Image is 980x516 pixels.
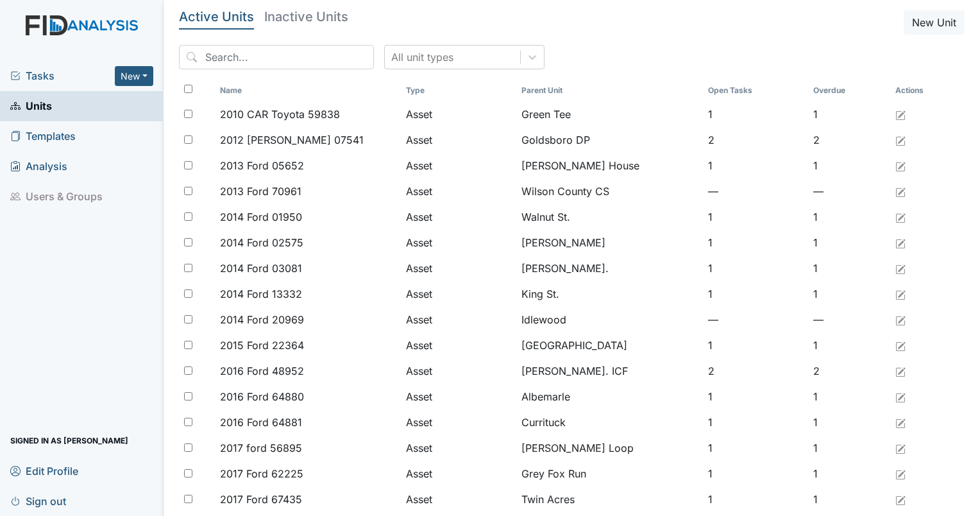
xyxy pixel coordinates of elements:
[220,415,302,430] span: 2016 Ford 64881
[895,132,906,148] a: Edit
[516,332,702,358] td: [GEOGRAPHIC_DATA]
[808,127,890,153] td: 2
[895,440,906,456] a: Edit
[516,127,702,153] td: Goldsboro DP
[703,153,809,178] td: 1
[703,281,809,307] td: 1
[10,96,52,116] span: Units
[895,389,906,404] a: Edit
[808,384,890,409] td: 1
[10,461,78,481] span: Edit Profile
[179,45,374,69] input: Search...
[808,80,890,101] th: Toggle SortBy
[401,255,516,281] td: Asset
[401,101,516,127] td: Asset
[516,384,702,409] td: Albemarle
[401,307,516,332] td: Asset
[895,158,906,173] a: Edit
[703,204,809,230] td: 1
[516,204,702,230] td: Walnut St.
[808,332,890,358] td: 1
[401,153,516,178] td: Asset
[895,261,906,276] a: Edit
[703,486,809,512] td: 1
[401,332,516,358] td: Asset
[220,492,302,507] span: 2017 Ford 67435
[401,178,516,204] td: Asset
[220,261,302,276] span: 2014 Ford 03081
[703,101,809,127] td: 1
[10,491,66,511] span: Sign out
[890,80,954,101] th: Actions
[401,409,516,435] td: Asset
[895,312,906,327] a: Edit
[808,204,890,230] td: 1
[220,440,302,456] span: 2017 ford 56895
[516,307,702,332] td: Idlewood
[115,66,153,86] button: New
[220,184,301,199] span: 2013 Ford 70961
[703,384,809,409] td: 1
[401,281,516,307] td: Asset
[516,153,702,178] td: [PERSON_NAME] House
[179,10,254,23] h5: Active Units
[220,158,304,173] span: 2013 Ford 05652
[895,286,906,302] a: Edit
[10,157,67,176] span: Analysis
[703,435,809,461] td: 1
[808,178,890,204] td: —
[401,486,516,512] td: Asset
[401,384,516,409] td: Asset
[516,230,702,255] td: [PERSON_NAME]
[703,230,809,255] td: 1
[808,101,890,127] td: 1
[808,358,890,384] td: 2
[10,126,76,146] span: Templates
[703,358,809,384] td: 2
[220,466,303,481] span: 2017 Ford 62225
[516,435,702,461] td: [PERSON_NAME] Loop
[401,358,516,384] td: Asset
[904,10,965,35] button: New Unit
[401,204,516,230] td: Asset
[516,80,702,101] th: Toggle SortBy
[10,431,128,451] span: Signed in as [PERSON_NAME]
[220,286,302,302] span: 2014 Ford 13332
[516,281,702,307] td: King St.
[895,209,906,225] a: Edit
[895,338,906,353] a: Edit
[220,389,304,404] span: 2016 Ford 64880
[215,80,401,101] th: Toggle SortBy
[703,461,809,486] td: 1
[516,358,702,384] td: [PERSON_NAME]. ICF
[703,178,809,204] td: —
[895,107,906,122] a: Edit
[391,49,453,65] div: All unit types
[808,307,890,332] td: —
[10,68,115,83] a: Tasks
[516,178,702,204] td: Wilson County CS
[220,209,302,225] span: 2014 Ford 01950
[401,80,516,101] th: Toggle SortBy
[895,235,906,250] a: Edit
[220,363,304,379] span: 2016 Ford 48952
[516,486,702,512] td: Twin Acres
[516,461,702,486] td: Grey Fox Run
[895,184,906,199] a: Edit
[401,127,516,153] td: Asset
[808,486,890,512] td: 1
[703,409,809,435] td: 1
[808,461,890,486] td: 1
[516,255,702,281] td: [PERSON_NAME].
[703,307,809,332] td: —
[184,85,192,93] input: Toggle All Rows Selected
[895,492,906,507] a: Edit
[516,409,702,435] td: Currituck
[264,10,348,23] h5: Inactive Units
[220,235,303,250] span: 2014 Ford 02575
[895,363,906,379] a: Edit
[703,332,809,358] td: 1
[808,409,890,435] td: 1
[703,80,809,101] th: Toggle SortBy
